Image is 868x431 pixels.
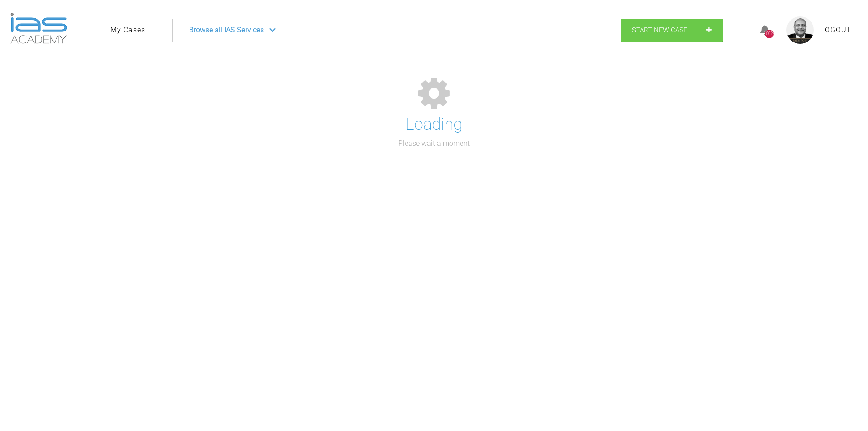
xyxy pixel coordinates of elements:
[821,24,852,36] a: Logout
[786,16,814,44] img: profile.png
[621,19,723,42] a: Start New Case
[398,138,470,150] p: Please wait a moment
[110,24,145,36] a: My Cases
[765,30,774,38] div: 16024
[10,13,67,44] img: logo-light.3e3ef733.png
[406,111,462,138] h1: Loading
[632,26,688,34] span: Start New Case
[189,24,264,36] span: Browse all IAS Services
